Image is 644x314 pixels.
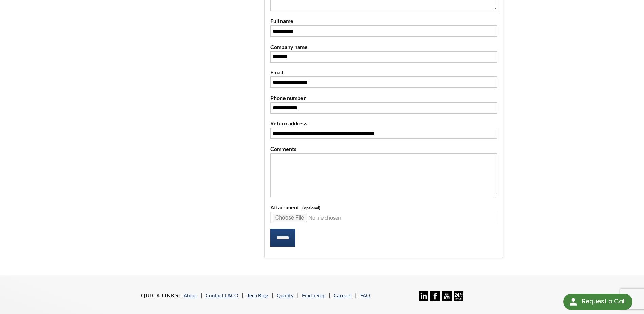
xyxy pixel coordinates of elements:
[270,42,497,51] label: Company name
[582,294,626,309] div: Request a Call
[563,294,632,310] div: Request a Call
[454,296,463,302] a: 24/7 Support
[247,292,268,298] a: Tech Blog
[206,292,238,298] a: Contact LACO
[334,292,352,298] a: Careers
[454,291,463,301] img: 24/7 Support Icon
[277,292,294,298] a: Quality
[270,119,497,128] label: Return address
[270,144,497,153] label: Comments
[302,292,325,298] a: Find a Rep
[270,203,497,212] label: Attachment
[270,68,497,77] label: Email
[270,93,497,102] label: Phone number
[270,17,497,25] label: Full name
[184,292,197,298] a: About
[360,292,370,298] a: FAQ
[141,292,180,299] h4: Quick Links
[568,296,579,307] img: round button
